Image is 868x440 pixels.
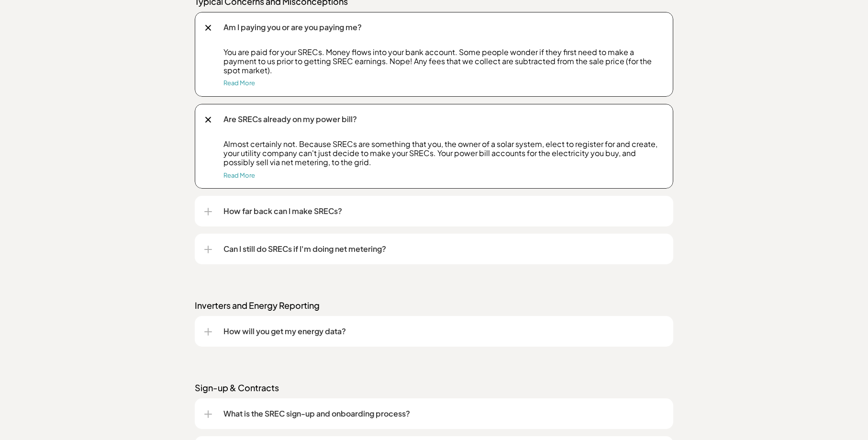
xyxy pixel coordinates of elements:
p: Inverters and Energy Reporting [195,300,673,311]
p: What is the SREC sign-up and onboarding process? [223,408,664,419]
p: You are paid for your SRECs. Money flows into your bank account. Some people wonder if they first... [223,47,664,75]
p: Sign-up & Contracts [195,382,673,394]
a: Read More [223,79,255,87]
a: Read More [223,171,255,179]
p: Am I paying you or are you paying me? [223,22,664,33]
p: How far back can I make SRECs? [223,205,664,217]
p: Are SRECs already on my power bill? [223,113,664,125]
p: Can I still do SRECs if I'm doing net metering? [223,243,664,255]
p: How will you get my energy data? [223,326,664,337]
p: Almost certainly not. Because SRECs are something that you, the owner of a solar system, elect to... [223,139,664,167]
